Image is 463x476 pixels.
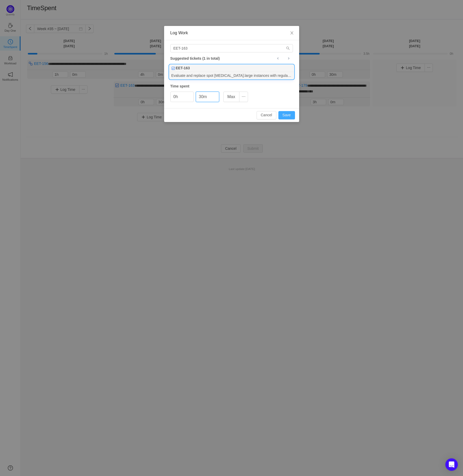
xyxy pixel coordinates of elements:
[239,92,248,102] button: icon: ellipsis
[171,66,175,70] img: 10318
[176,65,190,71] b: EET-163
[278,111,295,119] button: Save
[286,46,290,50] i: icon: search
[445,458,458,471] div: Open Intercom Messenger
[285,26,299,40] button: Close
[170,84,293,89] div: Time spent
[170,30,293,36] div: Log Work
[170,55,293,62] div: Suggested tickets (1 in total)
[223,92,239,102] button: Max
[257,111,276,119] button: Cancel
[290,31,294,35] i: icon: close
[170,44,293,52] input: Search
[169,72,294,79] div: Evaluate and replace spot [MEDICAL_DATA].large instances with regular [MEDICAL_DATA].large to opt...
